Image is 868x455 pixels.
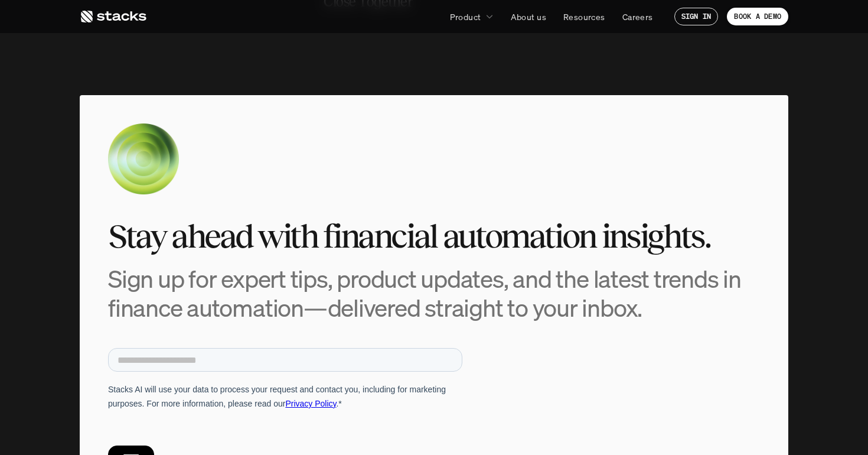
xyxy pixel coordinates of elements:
a: Careers [615,6,660,27]
p: About us [511,11,546,23]
p: Resources [563,11,605,23]
a: About us [504,6,553,27]
p: SIGN IN [681,12,712,21]
p: Careers [622,11,653,23]
h2: Stay ahead with financial automation insights. [108,218,760,255]
a: Resources [556,6,612,27]
p: Product [450,11,481,23]
a: SIGN IN [674,8,719,25]
a: BOOK A DEMO [727,8,788,25]
h3: Sign up for expert tips, product updates, and the latest trends in finance automation—delivered s... [108,264,760,322]
p: BOOK A DEMO [734,12,781,21]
